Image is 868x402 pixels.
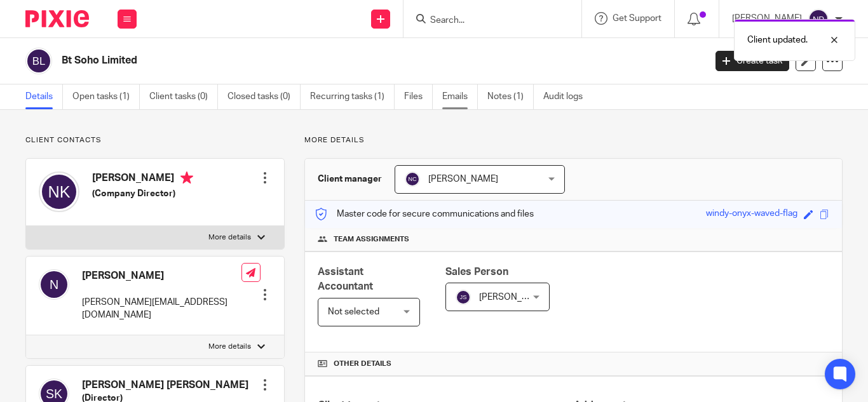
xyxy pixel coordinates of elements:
[318,267,373,291] span: Assistant Accountant
[25,10,89,27] img: Pixie
[456,290,471,305] img: svg%3E
[404,84,433,109] a: Files
[62,54,569,67] h2: Bt Soho Limited
[315,208,534,220] p: Master code for secure communications and files
[747,34,808,46] p: Client updated.
[25,48,52,74] img: svg%3E
[487,84,534,109] a: Notes (1)
[39,269,69,300] img: svg%3E
[82,296,241,322] p: [PERSON_NAME][EMAIL_ADDRESS][DOMAIN_NAME]
[208,232,251,243] p: More details
[334,234,409,245] span: Team assignments
[208,342,251,352] p: More details
[82,379,248,392] h4: [PERSON_NAME] [PERSON_NAME]
[715,51,789,71] a: Create task
[808,9,829,29] img: svg%3E
[227,84,301,109] a: Closed tasks (0)
[706,207,797,222] div: windy-onyx-waved-flag
[25,84,63,109] a: Details
[82,269,241,283] h4: [PERSON_NAME]
[405,171,420,187] img: svg%3E
[39,171,79,212] img: svg%3E
[25,135,285,145] p: Client contacts
[72,84,140,109] a: Open tasks (1)
[318,173,382,185] h3: Client manager
[428,175,498,184] span: [PERSON_NAME]
[149,84,218,109] a: Client tasks (0)
[310,84,395,109] a: Recurring tasks (1)
[543,84,592,109] a: Audit logs
[334,359,391,369] span: Other details
[92,187,193,200] h5: (Company Director)
[442,84,478,109] a: Emails
[445,267,508,277] span: Sales Person
[479,293,549,302] span: [PERSON_NAME]
[92,171,193,187] h4: [PERSON_NAME]
[304,135,843,145] p: More details
[429,15,543,27] input: Search
[328,307,379,316] span: Not selected
[180,171,193,184] i: Primary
